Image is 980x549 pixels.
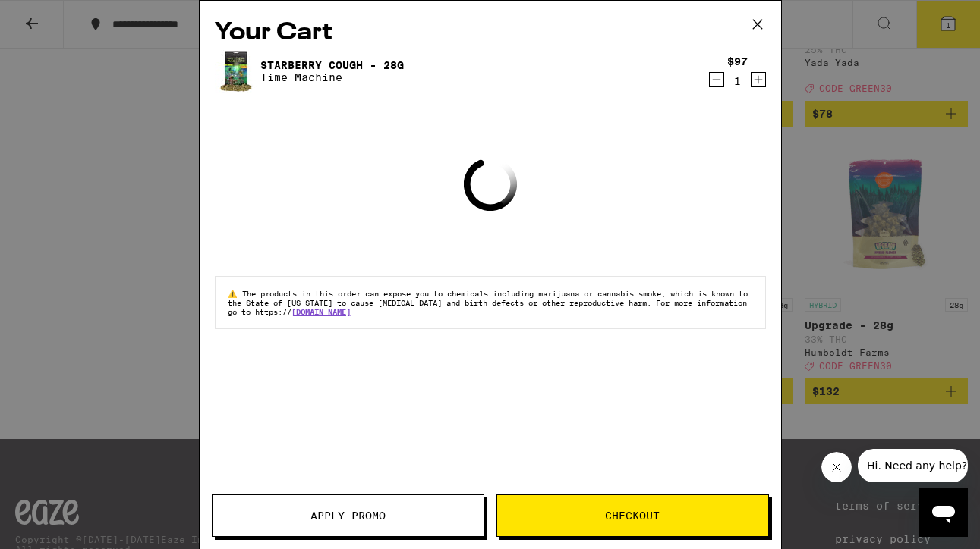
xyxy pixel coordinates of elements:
[215,50,257,93] img: Starberry Cough - 28g
[260,71,404,83] p: Time Machine
[751,72,766,87] button: Increment
[260,59,404,71] a: Starberry Cough - 28g
[212,494,484,537] button: Apply Promo
[228,289,242,298] span: ⚠️
[858,449,968,482] iframe: Message from company
[228,289,748,316] span: The products in this order can expose you to chemicals including marijuana or cannabis smoke, whi...
[215,16,766,50] h2: Your Cart
[709,72,724,87] button: Decrement
[605,510,660,521] span: Checkout
[496,494,769,537] button: Checkout
[919,488,968,537] iframe: Button to launch messaging window
[727,55,748,67] div: $97
[727,75,748,87] div: 1
[291,307,351,316] a: [DOMAIN_NAME]
[821,452,852,482] iframe: Close message
[310,510,386,521] span: Apply Promo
